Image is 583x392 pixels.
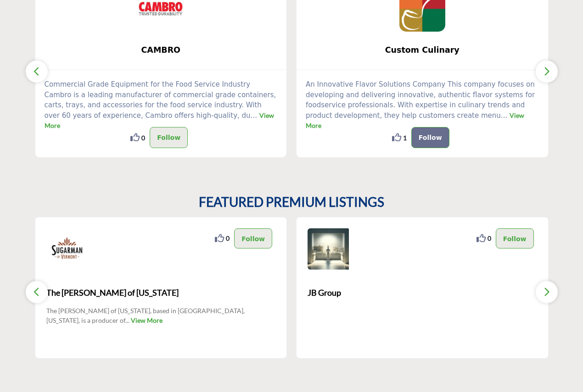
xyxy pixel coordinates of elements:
[46,287,276,299] span: The [PERSON_NAME] of [US_STATE]
[35,38,287,62] a: CAMBRO
[306,111,524,130] a: View More
[46,281,276,305] a: The [PERSON_NAME] of [US_STATE]
[501,111,507,120] span: ...
[150,127,188,148] button: Follow
[234,228,272,248] button: Follow
[45,111,274,130] a: View More
[241,233,265,243] p: Follow
[226,233,230,243] span: 0
[297,38,548,62] a: Custom Culinary
[411,127,449,148] button: Follow
[131,316,163,324] a: View More
[141,133,145,143] span: 0
[49,38,273,62] b: CAMBRO
[308,228,349,270] img: JB Group
[199,194,384,210] h2: FEATURED PREMIUM LISTINGS
[403,133,407,143] span: 1
[310,38,534,62] b: Custom Culinary
[251,111,257,120] span: ...
[306,79,539,131] p: An Innovative Flavor Solutions Company This company focuses on developing and delivering innovati...
[125,316,129,324] span: ...
[46,306,276,324] p: The [PERSON_NAME] of [US_STATE], based in [GEOGRAPHIC_DATA], [US_STATE], is a producer of
[308,287,537,299] span: JB Group
[49,44,273,56] span: CAMBRO
[46,228,88,270] img: The Sugarman of Vermont
[496,228,534,248] button: Follow
[46,281,276,305] b: The Sugarman of Vermont
[308,281,537,305] a: JB Group
[488,233,491,243] span: 0
[45,79,278,131] p: Commercial Grade Equipment for the Food Service Industry Cambro is a leading manufacturer of comm...
[503,233,527,243] p: Follow
[310,44,534,56] span: Custom Culinary
[419,132,442,143] p: Follow
[157,132,180,143] p: Follow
